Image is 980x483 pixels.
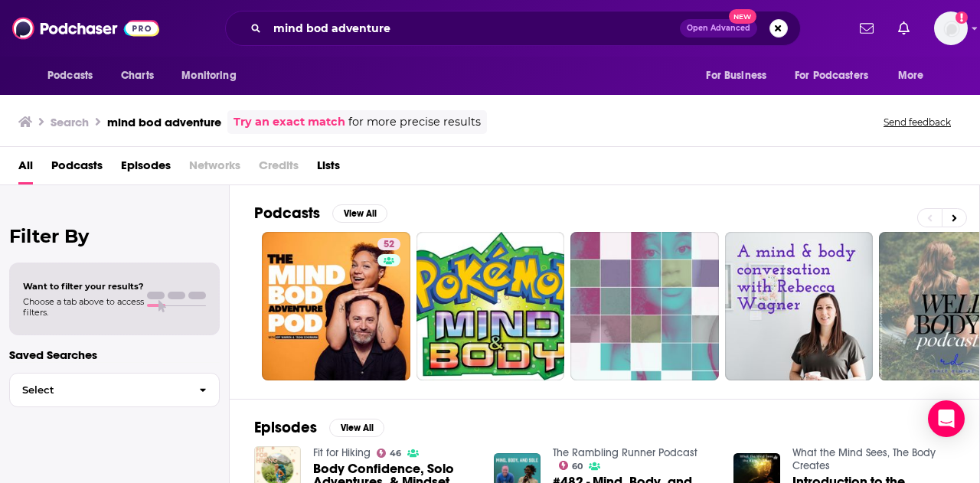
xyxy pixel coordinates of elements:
[225,11,801,46] div: Search podcasts, credits, & more...
[313,446,371,459] a: Fit for Hiking
[559,461,583,470] a: 60
[9,373,220,407] button: Select
[729,9,756,24] span: New
[259,153,299,184] span: Credits
[254,204,320,223] h2: Podcasts
[687,24,750,32] span: Open Advanced
[332,204,387,223] button: View All
[377,238,400,250] a: 52
[377,449,402,458] a: 46
[680,19,757,38] button: Open AdvancedNew
[181,65,236,86] span: Monitoring
[329,419,384,437] button: View All
[317,153,340,184] a: Lists
[267,16,680,41] input: Search podcasts, credits, & more...
[254,204,387,223] a: PodcastsView All
[121,153,171,184] a: Episodes
[107,115,221,129] h3: mind bod adventure
[892,15,916,41] a: Show notifications dropdown
[348,113,481,131] span: for more precise results
[887,61,943,90] button: open menu
[854,15,880,41] a: Show notifications dropdown
[955,11,968,24] svg: Add a profile image
[553,446,697,459] a: The Rambling Runner Podcast
[792,446,936,472] a: What the Mind Sees, The Body Creates
[23,296,144,318] span: Choose a tab above to access filters.
[51,115,89,129] h3: Search
[795,65,868,86] span: For Podcasters
[47,65,93,86] span: Podcasts
[254,418,384,437] a: EpisodesView All
[9,225,220,247] h2: Filter By
[171,61,256,90] button: open menu
[934,11,968,45] span: Logged in as macmillanlovespodcasts
[234,113,345,131] a: Try an exact match
[879,116,955,129] button: Send feedback
[384,237,394,253] span: 52
[254,418,317,437] h2: Episodes
[928,400,965,437] div: Open Intercom Messenger
[9,348,220,362] p: Saved Searches
[706,65,766,86] span: For Business
[898,65,924,86] span: More
[934,11,968,45] button: Show profile menu
[390,450,401,457] span: 46
[695,61,786,90] button: open menu
[12,14,159,43] img: Podchaser - Follow, Share and Rate Podcasts
[111,61,163,90] a: Charts
[51,153,103,184] a: Podcasts
[572,463,583,470] span: 60
[262,232,410,380] a: 52
[189,153,240,184] span: Networks
[37,61,113,90] button: open menu
[934,11,968,45] img: User Profile
[121,65,154,86] span: Charts
[10,385,187,395] span: Select
[785,61,890,90] button: open menu
[18,153,33,184] a: All
[23,281,144,292] span: Want to filter your results?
